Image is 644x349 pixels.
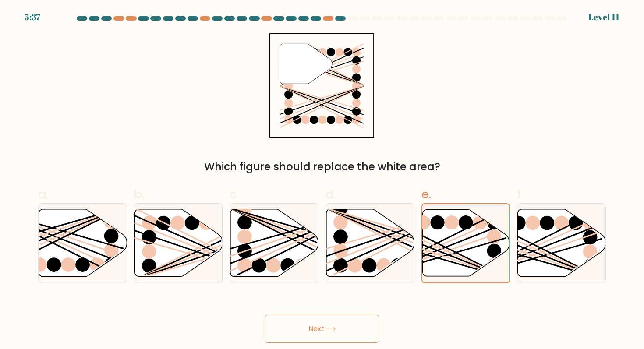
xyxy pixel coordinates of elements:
[38,186,49,203] span: a.
[326,186,336,203] span: d.
[517,186,523,203] span: f.
[280,44,333,84] g: "
[43,159,601,175] div: Which figure should replace the white area?
[134,186,145,203] span: b.
[25,11,40,24] div: 5:37
[421,186,431,203] span: e.
[230,186,239,203] span: c.
[265,315,379,343] button: Next
[588,11,619,24] div: Level 11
